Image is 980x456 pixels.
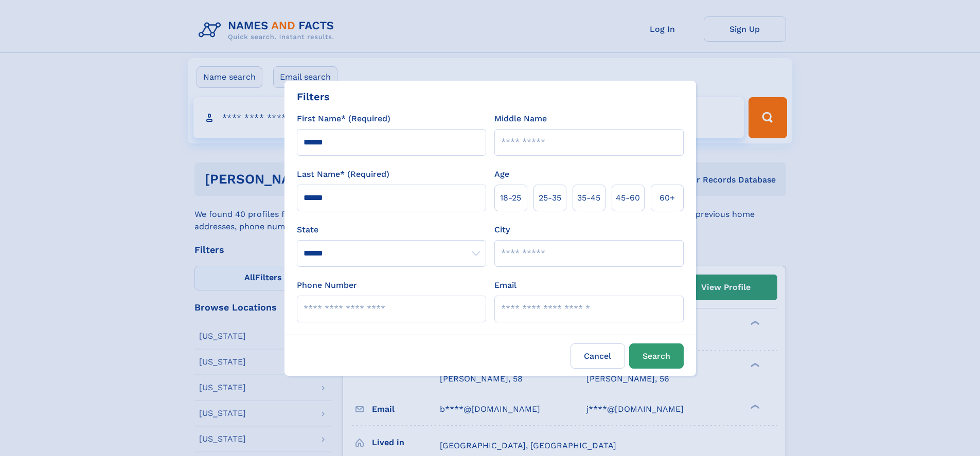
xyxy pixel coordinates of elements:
[494,224,510,236] label: City
[297,113,390,125] label: First Name* (Required)
[494,279,516,291] label: Email
[577,192,600,204] span: 35‑45
[500,192,521,204] span: 18‑25
[297,224,486,236] label: State
[297,279,357,291] label: Phone Number
[494,113,547,125] label: Middle Name
[494,168,509,180] label: Age
[571,343,625,369] label: Cancel
[616,192,640,204] span: 45‑60
[660,192,675,204] span: 60+
[297,89,330,104] div: Filters
[297,168,389,180] label: Last Name* (Required)
[539,192,561,204] span: 25‑35
[629,343,684,369] button: Search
